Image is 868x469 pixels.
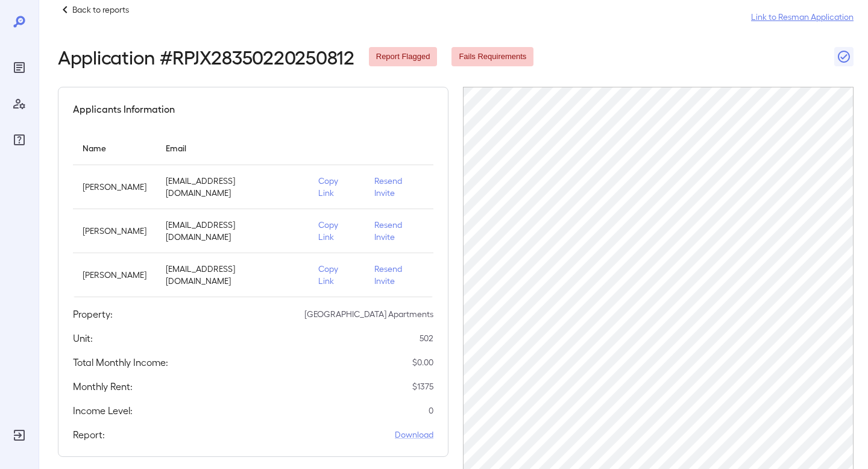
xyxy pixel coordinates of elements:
[420,332,433,344] p: 502
[166,263,299,287] p: [EMAIL_ADDRESS][DOMAIN_NAME]
[73,131,156,165] th: Name
[83,269,146,281] p: [PERSON_NAME]
[412,356,433,368] p: $ 0.00
[73,102,175,116] h5: Applicants Information
[73,307,113,321] h5: Property:
[83,225,146,237] p: [PERSON_NAME]
[73,403,133,418] h5: Income Level:
[73,131,433,297] table: simple table
[10,94,29,113] div: Manage Users
[10,130,29,150] div: FAQ
[429,404,433,417] p: 0
[412,380,433,392] p: $ 1375
[374,175,424,199] p: Resend Invite
[318,175,355,199] p: Copy Link
[83,181,146,193] p: [PERSON_NAME]
[73,427,105,442] h5: Report:
[304,308,433,320] p: [GEOGRAPHIC_DATA] Apartments
[395,429,433,441] a: Download
[73,331,93,345] h5: Unit:
[374,263,424,287] p: Resend Invite
[318,263,355,287] p: Copy Link
[166,175,299,199] p: [EMAIL_ADDRESS][DOMAIN_NAME]
[58,46,354,68] h2: Application # RPJX28350220250812
[10,58,29,77] div: Reports
[374,219,424,243] p: Resend Invite
[166,219,299,243] p: [EMAIL_ADDRESS][DOMAIN_NAME]
[72,4,129,16] p: Back to reports
[318,219,355,243] p: Copy Link
[73,379,133,394] h5: Monthly Rent:
[73,355,168,370] h5: Total Monthly Income:
[10,426,29,445] div: Log Out
[751,11,854,23] a: Link to Resman Application
[156,131,309,165] th: Email
[834,47,854,66] button: Close Report
[369,51,438,63] span: Report Flagged
[451,51,533,63] span: Fails Requirements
